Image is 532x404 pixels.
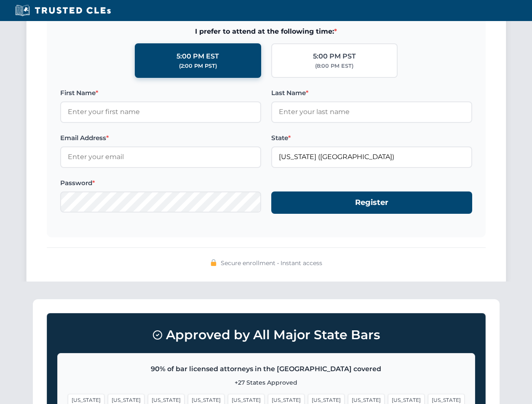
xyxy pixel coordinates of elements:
[271,146,472,167] input: Florida (FL)
[176,51,219,62] div: 5:00 PM EST
[313,51,356,62] div: 5:00 PM PST
[68,364,465,375] p: 90% of bar licensed attorneys in the [GEOGRAPHIC_DATA] covered
[13,4,113,17] img: Trusted CLEs
[60,101,261,122] input: Enter your first name
[60,178,261,188] label: Password
[60,133,261,143] label: Email Address
[271,88,472,98] label: Last Name
[68,378,465,387] p: +27 States Approved
[60,26,472,37] span: I prefer to attend at the following time:
[315,62,353,70] div: (8:00 PM EST)
[271,191,472,214] button: Register
[60,146,261,167] input: Enter your email
[221,258,322,268] span: Secure enrollment • Instant access
[179,62,217,70] div: (2:00 PM PST)
[210,259,217,266] img: 🔒
[57,324,475,346] h3: Approved by All Major State Bars
[271,101,472,122] input: Enter your last name
[60,88,261,98] label: First Name
[271,133,472,143] label: State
